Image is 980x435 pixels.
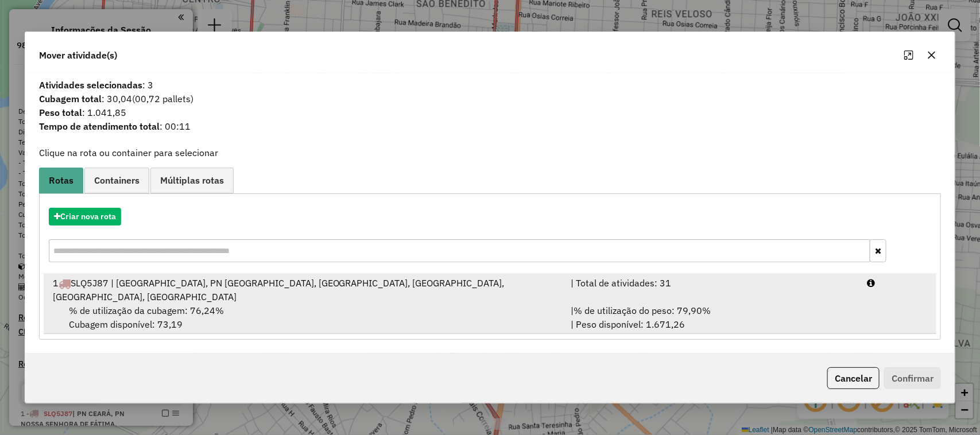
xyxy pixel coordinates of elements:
[32,92,948,106] span: : 30,04
[46,304,564,331] div: Cubagem disponível: 73,19
[900,46,918,64] button: Maximize
[32,119,948,133] span: : 00:11
[39,146,218,160] label: Clique na rota ou container para selecionar
[46,276,564,304] div: 1 SLQ5J87 | [GEOGRAPHIC_DATA], PN [GEOGRAPHIC_DATA], [GEOGRAPHIC_DATA], [GEOGRAPHIC_DATA], [GEOGR...
[564,304,860,331] div: | | Peso disponível: 1.671,26
[32,106,948,119] span: : 1.041,85
[39,121,160,132] strong: Tempo de atendimento total
[39,48,117,62] span: Mover atividade(s)
[574,305,711,316] span: % de utilização do peso: 79,90%
[49,208,121,226] button: Criar nova rota
[94,176,140,185] span: Containers
[39,79,142,91] strong: Atividades selecionadas
[160,176,224,185] span: Múltiplas rotas
[827,367,880,389] button: Cancelar
[132,93,193,104] span: (00,72 pallets)
[49,176,73,185] span: Rotas
[39,107,82,118] strong: Peso total
[867,278,875,288] i: Porcentagens após mover as atividades: Cubagem: 85,99% Peso: 92,43%
[39,93,102,104] strong: Cubagem total
[564,276,860,304] div: | Total de atividades: 31
[69,305,224,316] span: % de utilização da cubagem: 76,24%
[32,78,948,92] span: : 3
